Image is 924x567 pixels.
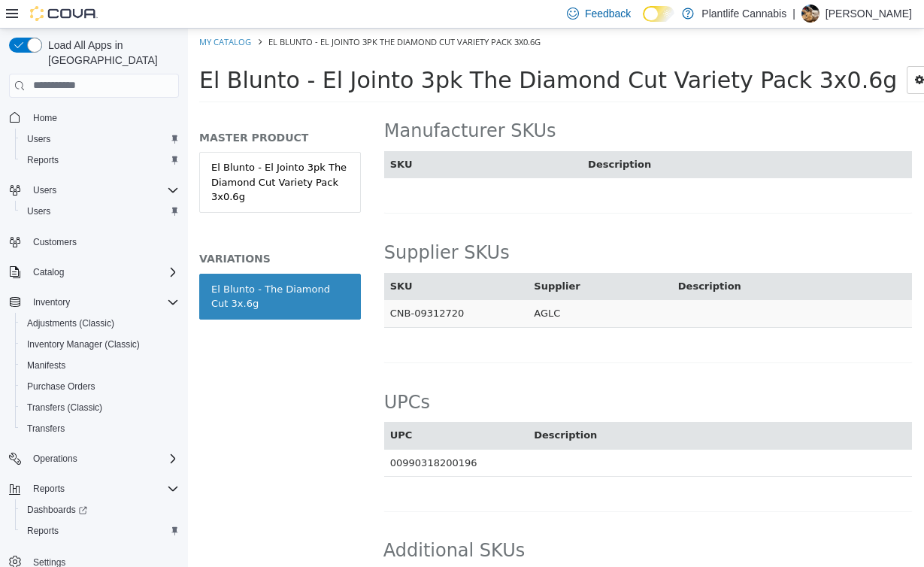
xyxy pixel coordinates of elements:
button: Manifests [15,355,185,376]
a: Inventory Manager (Classic) [21,335,146,353]
a: Customers [27,233,83,251]
span: Operations [27,450,179,468]
span: Reports [27,154,59,166]
td: AGLC [340,271,484,299]
span: Dashboards [27,504,87,516]
span: Dark Mode [643,22,644,23]
span: Adjustments (Classic) [27,317,114,329]
span: Reports [21,151,179,169]
h2: Supplier SKUs [196,213,322,236]
button: Customers [3,231,185,253]
span: Users [27,181,179,199]
span: Users [33,184,56,196]
span: Transfers (Classic) [27,402,102,414]
span: Description [346,401,409,412]
span: Catalog [27,263,179,281]
span: Purchase Orders [21,377,179,396]
td: CNB-09312720 [196,271,341,299]
h2: Manufacturer SKUs [196,91,368,114]
button: Reports [15,520,185,541]
a: Manifests [21,356,71,374]
span: Transfers [21,420,179,438]
p: | [792,5,795,23]
a: Users [21,130,56,148]
button: Reports [3,478,185,499]
div: El Blunto - The Diamond Cut 3x.6g [23,253,161,283]
span: Reports [33,483,65,495]
span: Additional SKUs [195,511,338,534]
button: Users [15,129,185,150]
span: Users [27,205,50,217]
a: Reports [21,151,65,169]
span: UPC [202,401,225,412]
span: Description [400,130,463,141]
span: Dashboards [21,501,179,519]
span: Adjustments (Classic) [21,314,179,332]
p: Plantlife Cannabis [701,5,786,23]
span: Catalog [33,266,64,278]
span: El Blunto - El Jointo 3pk The Diamond Cut Variety Pack 3x0.6g [80,8,353,19]
span: Inventory Manager (Classic) [27,338,140,350]
button: Catalog [3,262,185,283]
a: Dashboards [15,499,185,520]
span: Inventory [33,296,70,308]
a: Dashboards [21,501,93,519]
span: SKU [202,130,225,141]
button: Operations [27,450,83,468]
span: Description [490,252,553,263]
span: Users [21,202,179,220]
button: Transfers [15,418,185,439]
button: Inventory [27,293,76,311]
button: Home [3,107,185,129]
a: El Blunto - El Jointo 3pk The Diamond Cut Variety Pack 3x0.6g [11,123,173,184]
span: Customers [33,236,77,248]
h2: UPCs [196,362,242,386]
img: Cova [30,6,98,21]
button: Reports [27,480,71,498]
a: Transfers (Classic) [21,399,108,417]
button: Inventory [3,292,185,313]
span: Customers [27,232,179,251]
p: [PERSON_NAME] [826,5,912,23]
a: Transfers [21,420,71,438]
button: Users [3,180,185,201]
span: Inventory Manager (Classic) [21,335,179,353]
span: Reports [27,525,59,537]
h5: MASTER PRODUCT [11,102,173,116]
button: Operations [3,448,185,469]
button: Transfers (Classic) [15,397,185,418]
span: Users [27,133,50,145]
button: Tools [719,38,777,65]
button: Users [15,201,185,222]
span: Load All Apps in [GEOGRAPHIC_DATA] [42,38,179,68]
span: Inventory [27,293,179,311]
span: Home [33,112,57,124]
button: Inventory Manager (Classic) [15,334,185,355]
div: Sammi Lane [801,5,819,23]
span: Transfers (Classic) [21,399,179,417]
button: Users [27,181,62,199]
span: Operations [33,453,77,465]
a: Reports [21,522,65,540]
button: Purchase Orders [15,376,185,397]
span: Transfers [27,423,65,435]
a: Home [27,109,63,127]
span: Reports [21,522,179,540]
span: Home [27,108,179,127]
a: Purchase Orders [21,377,101,396]
span: Manifests [21,356,179,374]
input: Dark Mode [643,6,674,22]
span: Purchase Orders [27,381,95,393]
h5: VARIATIONS [11,223,173,237]
span: Supplier [346,252,392,263]
td: 00990318200196 [196,420,341,448]
button: Adjustments (Classic) [15,313,185,334]
span: El Blunto - El Jointo 3pk The Diamond Cut Variety Pack 3x0.6g [11,38,709,65]
span: SKU [202,252,225,263]
a: My Catalog [11,8,63,19]
span: Users [21,130,179,148]
span: Manifests [27,359,65,371]
button: Catalog [27,263,70,281]
span: Feedback [585,6,631,21]
button: Reports [15,150,185,171]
